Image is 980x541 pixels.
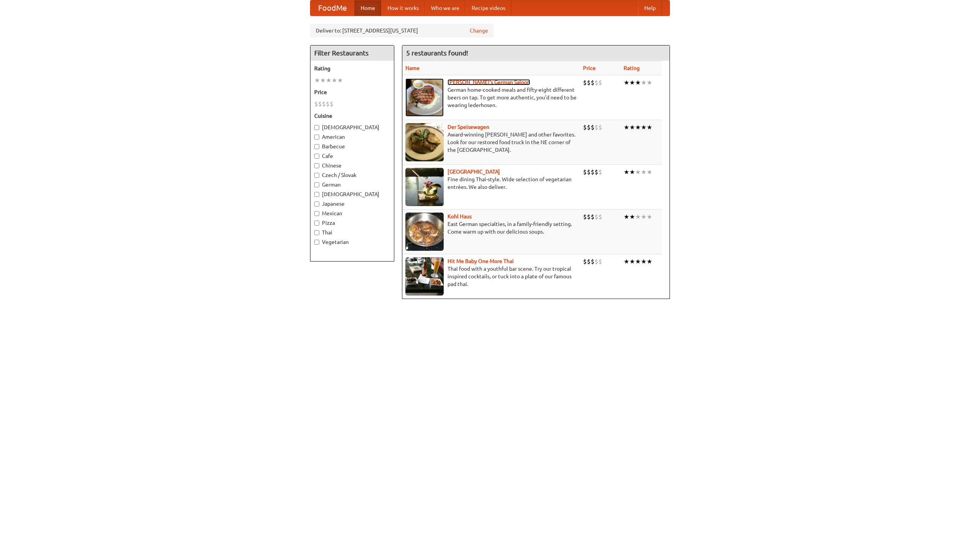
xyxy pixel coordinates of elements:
p: East German specialties, in a family-friendly setting. Come warm up with our delicious soups. [405,220,577,236]
a: Kohl Haus [448,213,472,219]
input: Japanese [314,201,319,206]
li: ★ [326,76,332,84]
a: Der Speisewagen [448,124,489,130]
li: $ [595,78,598,87]
input: Barbecue [314,144,319,149]
label: [DEMOGRAPHIC_DATA] [314,123,390,131]
input: [DEMOGRAPHIC_DATA] [314,192,319,197]
a: FoodMe [310,0,354,16]
li: ★ [647,123,652,132]
li: $ [583,78,587,87]
li: $ [322,100,326,108]
input: German [314,182,319,187]
label: Czech / Slovak [314,171,390,179]
li: $ [587,257,591,266]
li: $ [583,213,587,221]
li: ★ [641,257,647,266]
label: Japanese [314,200,390,208]
li: ★ [332,76,337,84]
li: $ [587,78,591,87]
li: ★ [629,168,635,176]
li: $ [587,168,591,176]
a: [PERSON_NAME]'s German Saloon [448,79,530,85]
a: How it works [381,0,425,16]
li: ★ [635,168,641,176]
li: ★ [635,257,641,266]
a: Recipe videos [465,0,511,16]
input: Mexican [314,211,319,216]
label: Thai [314,229,390,236]
li: $ [330,100,333,108]
li: ★ [641,168,647,176]
label: Vegetarian [314,238,390,246]
img: kohlhaus.jpg [405,213,444,251]
p: Fine dining Thai-style. Wide selection of vegetarian entrées. We also deliver. [405,175,577,191]
input: American [314,135,319,140]
li: $ [591,257,595,266]
li: $ [591,168,595,176]
li: ★ [647,213,652,221]
li: ★ [624,78,629,87]
li: $ [595,257,598,266]
h5: Price [314,88,390,96]
a: [GEOGRAPHIC_DATA] [448,169,500,175]
li: ★ [647,78,652,87]
li: $ [591,123,595,132]
li: $ [595,123,598,132]
input: Cafe [314,154,319,159]
li: $ [326,100,330,108]
a: Help [638,0,662,16]
li: ★ [624,123,629,132]
h4: Filter Restaurants [310,45,394,61]
li: ★ [635,213,641,221]
li: ★ [635,78,641,87]
li: $ [318,100,322,108]
li: ★ [314,76,320,84]
li: $ [598,78,602,87]
input: Pizza [314,221,319,226]
label: German [314,181,390,188]
li: $ [595,213,598,221]
h5: Rating [314,65,390,72]
label: [DEMOGRAPHIC_DATA] [314,190,390,198]
input: Chinese [314,163,319,168]
a: Home [354,0,381,16]
div: Deliver to: [STREET_ADDRESS][US_STATE] [310,24,494,37]
h5: Cuisine [314,112,390,120]
li: $ [583,257,587,266]
li: ★ [624,213,629,221]
li: ★ [641,213,647,221]
li: ★ [629,213,635,221]
li: $ [587,213,591,221]
img: speisewagen.jpg [405,123,444,161]
li: ★ [641,78,647,87]
li: ★ [641,123,647,132]
label: American [314,133,390,141]
a: Change [470,27,488,34]
li: $ [598,168,602,176]
label: Cafe [314,152,390,160]
li: ★ [320,76,326,84]
li: $ [587,123,591,132]
li: ★ [647,257,652,266]
li: ★ [337,76,343,84]
input: Czech / Slovak [314,173,319,178]
img: satay.jpg [405,168,444,206]
label: Chinese [314,162,390,169]
p: Award-winning [PERSON_NAME] and other favorites. Look for our restored food truck in the NE corne... [405,131,577,154]
a: Hit Me Baby One More Thai [448,258,514,264]
img: babythai.jpg [405,257,444,296]
a: Who we are [425,0,465,16]
input: [DEMOGRAPHIC_DATA] [314,125,319,130]
p: Thai food with a youthful bar scene. Try our tropical inspired cocktails, or tuck into a plate of... [405,265,577,288]
ng-pluralize: 5 restaurants found! [406,49,468,57]
li: $ [595,168,598,176]
li: $ [583,168,587,176]
a: Price [583,65,596,71]
input: Thai [314,230,319,235]
label: Barbecue [314,143,390,150]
